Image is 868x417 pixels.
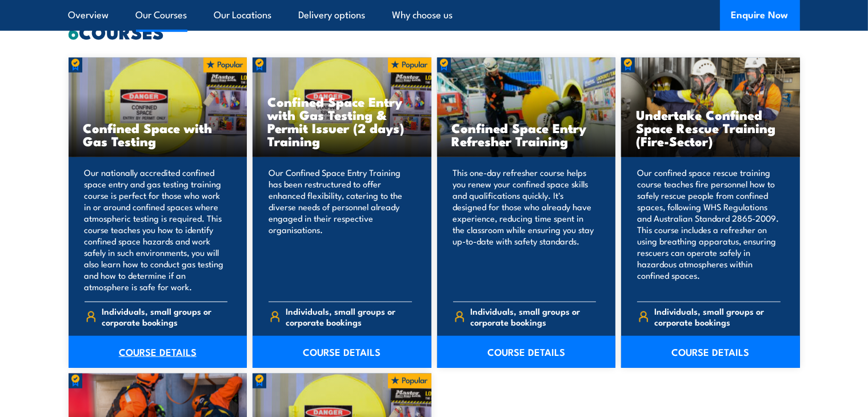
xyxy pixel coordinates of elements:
[637,167,781,292] p: Our confined space rescue training course teaches fire personnel how to safely rescue people from...
[437,336,616,368] a: COURSE DETAILS
[83,121,233,147] h3: Confined Space with Gas Testing
[452,121,601,147] h3: Confined Space Entry Refresher Training
[69,17,79,46] strong: 6
[85,167,228,292] p: Our nationally accredited confined space entry and gas testing training course is perfect for tho...
[470,306,596,327] span: Individuals, small groups or corporate bookings
[267,95,417,147] h3: Confined Space Entry with Gas Testing & Permit Issuer (2 days) Training
[286,306,412,327] span: Individuals, small groups or corporate bookings
[102,306,227,327] span: Individuals, small groups or corporate bookings
[69,23,800,39] h2: COURSES
[655,306,781,327] span: Individuals, small groups or corporate bookings
[269,167,412,292] p: Our Confined Space Entry Training has been restructured to offer enhanced flexibility, catering t...
[253,336,431,368] a: COURSE DETAILS
[69,336,247,368] a: COURSE DETAILS
[636,108,785,147] h3: Undertake Confined Space Rescue Training (Fire-Sector)
[621,336,800,368] a: COURSE DETAILS
[453,167,597,292] p: This one-day refresher course helps you renew your confined space skills and qualifications quick...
